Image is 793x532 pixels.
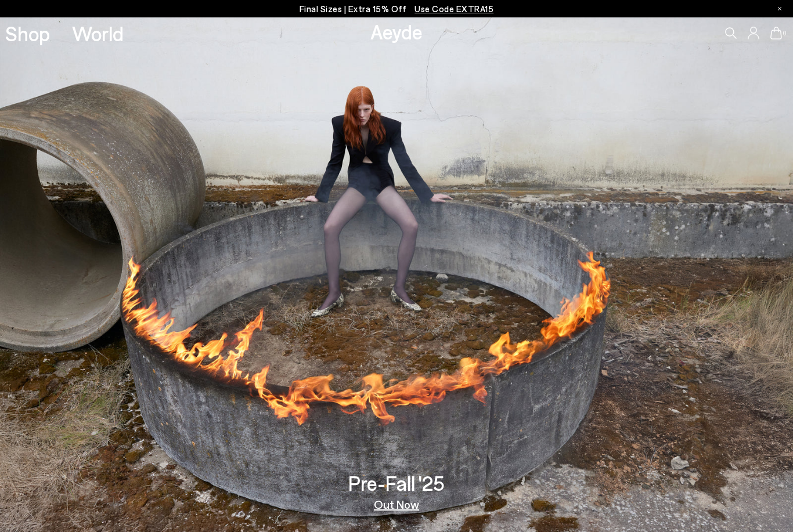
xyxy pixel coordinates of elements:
h3: Pre-Fall '25 [348,473,445,493]
a: Shop [5,23,50,44]
p: Final Sizes | Extra 15% Off [300,2,494,16]
span: 0 [782,30,788,37]
a: World [72,23,124,44]
a: Aeyde [370,19,423,44]
span: Navigate to /collections/ss25-final-sizes [414,3,493,14]
a: Out Now [374,498,419,510]
a: 0 [770,27,782,39]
